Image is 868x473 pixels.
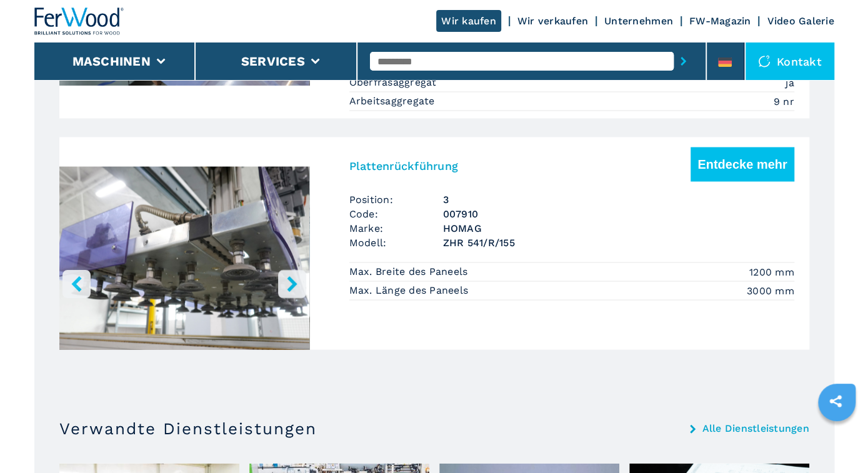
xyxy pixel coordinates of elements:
p: Max. Länge des Paneels [349,283,472,297]
a: Wir kaufen [436,10,501,32]
span: Code: [349,206,443,221]
a: Alle Dienstleistungen [702,423,809,433]
p: Arbeitsaggregate [349,94,438,107]
em: 3000 mm [747,283,794,297]
img: Kontakt [758,55,771,67]
h3: 007910 [443,206,794,221]
a: sharethis [820,386,851,417]
h3: HOMAG [443,221,794,235]
span: Position: [349,192,443,206]
iframe: Chat [815,417,859,464]
div: Go to Slide 4 [59,143,309,446]
button: Entdecke mehr [691,147,794,181]
a: Wir verkaufen [517,15,588,27]
button: submit-button [674,47,693,76]
img: a63709451ddfe35b1bd4c09bf50f7373 [59,143,309,377]
span: Modell: [349,235,443,249]
a: FW-Magazin [689,15,751,27]
em: ja [786,75,794,89]
h3: ZHR 541/R/155 [443,235,794,249]
a: Unternehmen [604,15,673,27]
button: right-button [278,269,306,297]
em: 9 nr [774,94,794,108]
img: Ferwood [34,7,124,35]
a: left-buttonright-buttonGo to Slide 1Go to Slide 2Go to Slide 3Go to Slide 4PlattenrückführungEntd... [59,137,809,349]
em: 1200 mm [749,264,794,279]
button: Maschinen [72,54,151,69]
p: Max. Breite des Paneels [349,264,471,278]
button: left-button [62,269,91,297]
p: Oberfräsaggregat [349,75,440,89]
h3: Verwandte Dienstleistungen [59,418,317,438]
a: Video Galerie [767,15,834,27]
button: Services [241,54,305,69]
span: Marke: [349,221,443,235]
span: 3 [443,192,794,206]
div: Kontakt [746,42,834,80]
h3: Plattenrückführung [349,158,459,172]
